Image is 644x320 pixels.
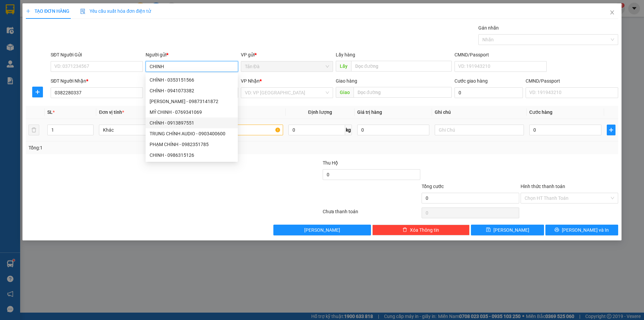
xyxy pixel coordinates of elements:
[322,208,421,220] div: Chưa thanh toán
[2,40,41,47] strong: VP Gửi :
[103,125,184,135] span: Khác
[336,78,357,84] span: Giao hàng
[29,144,249,151] div: Tổng: 1
[402,227,407,233] span: delete
[422,184,444,189] span: Tổng cước
[26,8,69,14] span: TẠO ĐƠN HÀNG
[150,141,234,148] div: PHẠM CHÍNH - 0982351785
[33,89,43,95] span: plus
[94,44,185,59] span: [DATE] Bà Trưng, [GEOGRAPHIC_DATA], [GEOGRAPHIC_DATA], [GEOGRAPHIC_DATA] |
[146,85,238,96] div: CHÍNH - 0941073382
[486,227,491,233] span: save
[94,36,179,42] strong: VP Nhận :
[150,119,234,127] div: CHÍNH - 0913897551
[545,225,618,235] button: printer[PERSON_NAME] và In
[32,87,43,97] button: plus
[99,109,124,115] span: Đơn vị tính
[562,226,609,234] span: [PERSON_NAME] và In
[26,9,31,13] span: plus
[529,109,552,115] span: Cước hàng
[493,226,529,234] span: [PERSON_NAME]
[146,150,238,161] div: CHINH - 0986315126
[521,184,565,189] label: Hình thức thanh toán
[336,61,351,72] span: Lấy
[146,107,238,118] div: MỶ CHINH - 0769341069
[336,52,355,57] span: Lấy hàng
[150,98,234,105] div: [PERSON_NAME] - 09873141872
[554,227,559,233] span: printer
[47,109,53,115] span: SL
[478,25,499,31] label: Gán nhãn
[21,40,41,47] span: Tản Đà
[245,61,329,72] span: Tản Đà
[351,61,452,72] input: Dọc đường
[150,76,234,84] div: CHÍNH - 0353151566
[150,130,234,137] div: TRUNG CHÍNH AUDIO - 0903400600
[304,226,340,234] span: [PERSON_NAME]
[29,125,39,135] button: delete
[146,51,238,58] div: Người gửi
[51,77,143,85] div: SĐT Người Nhận
[607,127,615,133] span: plus
[357,125,429,135] input: 0
[4,25,58,31] span: Hotline : 1900 633 622
[15,17,47,24] strong: HIỆP THÀNH
[80,9,86,14] img: icon
[241,51,333,58] div: VP gửi
[146,118,238,128] div: CHÍNH - 0913897551
[345,125,352,135] span: kg
[336,87,354,98] span: Giao
[273,225,371,235] button: [PERSON_NAME]
[241,78,260,84] span: VP Nhận
[5,3,56,16] strong: CÔNG TY TNHH MTV VẬN TẢI
[435,125,524,135] input: Ghi Chú
[146,139,238,150] div: PHẠM CHÍNH - 0982351785
[150,87,234,94] div: CHÍNH - 0941073382
[146,96,238,107] div: HIA CHINH - 09873141872
[146,75,238,85] div: CHÍNH - 0353151566
[410,226,439,234] span: Xóa Thông tin
[62,10,124,24] strong: BIÊN NHẬN
[308,109,332,115] span: Định lượng
[58,48,90,53] span: 02838 53 55 57
[607,125,615,135] button: plus
[471,225,544,235] button: save[PERSON_NAME]
[603,3,622,22] button: Close
[432,106,527,119] th: Ghi chú
[609,10,615,15] span: close
[526,77,618,85] div: CMND/Passport
[354,87,452,98] input: Dọc đường
[454,78,488,84] label: Cước giao hàng
[454,51,547,58] div: CMND/Passport
[51,51,143,58] div: SĐT Người Gửi
[80,8,151,14] span: Yêu cầu xuất hóa đơn điện tử
[146,128,238,139] div: TRUNG CHÍNH AUDIO - 0903400600
[150,151,234,159] div: CHINH - 0986315126
[150,108,234,116] div: MỶ CHINH - 0769341069
[357,109,382,115] span: Giá trị hàng
[323,160,338,166] span: Thu Hộ
[194,125,283,135] input: VD: Bàn, Ghế
[2,48,90,53] span: 026 Tản Đà - Lô E, P11, Q5 |
[454,87,523,98] input: Cước giao hàng
[372,225,470,235] button: deleteXóa Thông tin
